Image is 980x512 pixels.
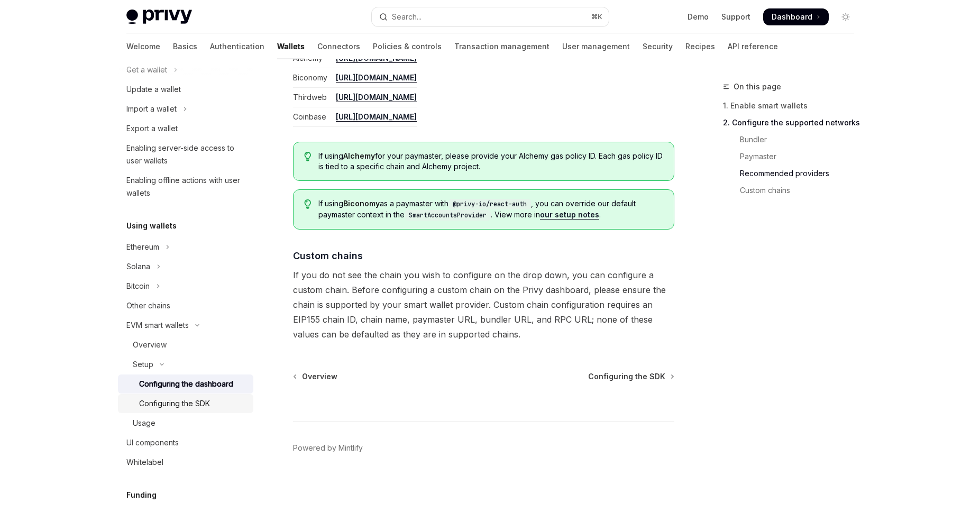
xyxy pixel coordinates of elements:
a: Other chains [118,296,253,315]
a: 2. Configure the supported networks [723,114,863,131]
a: Enabling offline actions with user wallets [118,171,253,203]
a: Bundler [723,131,863,148]
a: Paymaster [723,148,863,165]
a: Policies & controls [373,34,442,59]
span: If using for your paymaster, please provide your Alchemy gas policy ID. Each gas policy ID is tie... [318,151,663,172]
a: Whitelabel [118,453,253,472]
a: Configuring the SDK [118,394,253,413]
a: UI components [118,433,253,452]
a: Configuring the dashboard [118,374,253,394]
div: Import a wallet [126,103,177,115]
a: Demo [688,12,709,22]
code: SmartAccountsProvider [405,210,491,221]
h5: Funding [126,489,157,501]
div: Enabling server-side access to user wallets [126,142,247,167]
a: Security [643,34,673,59]
div: Bitcoin [126,280,150,292]
a: Overview [118,335,253,354]
a: Enabling server-side access to user wallets [118,139,253,170]
a: Export a wallet [118,119,253,138]
div: Search... [392,11,422,23]
a: Usage [118,414,253,433]
a: Transaction management [454,34,549,59]
a: Powered by Mintlify [293,443,363,453]
a: Overview [294,371,337,382]
a: Update a wallet [118,80,253,99]
a: Recommended providers [723,165,863,182]
button: Toggle Solana section [118,257,253,276]
a: Recipes [685,34,715,59]
button: Toggle dark mode [837,8,854,25]
button: Toggle EVM smart wallets section [118,316,253,335]
a: API reference [728,34,778,59]
span: Configuring the SDK [588,371,665,382]
a: Basics [173,34,197,59]
div: Enabling offline actions with user wallets [126,174,247,199]
div: Solana [126,260,150,273]
strong: Alchemy [343,151,375,160]
a: Custom chains [723,182,863,199]
div: Other chains [126,299,170,312]
a: Welcome [126,34,160,59]
code: @privy-io/react-auth [448,199,531,209]
a: [URL][DOMAIN_NAME] [336,73,417,83]
span: Overview [302,371,337,382]
div: EVM smart wallets [126,319,189,332]
img: light logo [126,10,192,24]
div: Overview [133,339,167,351]
span: If using as a paymaster with , you can override our default paymaster context in the . View more ... [318,198,663,221]
a: Connectors [317,34,360,59]
div: Ethereum [126,241,159,253]
a: our setup notes [540,210,599,220]
a: 1. Enable smart wallets [723,97,863,114]
strong: Biconomy [343,199,380,208]
td: Thirdweb [293,88,332,107]
span: Dashboard [772,12,812,22]
a: [URL][DOMAIN_NAME] [336,112,417,122]
a: User management [562,34,630,59]
span: Custom chains [293,249,363,263]
a: Wallets [277,34,305,59]
button: Toggle Setup section [118,355,253,374]
a: Configuring the SDK [588,371,673,382]
div: Export a wallet [126,122,178,135]
a: Dashboard [763,8,829,25]
button: Open search [372,7,609,26]
button: Toggle Ethereum section [118,237,253,257]
td: Biconomy [293,68,332,88]
td: Coinbase [293,107,332,127]
a: [URL][DOMAIN_NAME] [336,93,417,102]
a: Support [721,12,750,22]
div: Configuring the SDK [139,397,210,410]
svg: Tip [304,152,312,161]
button: Toggle Import a wallet section [118,99,253,118]
div: Update a wallet [126,83,181,96]
span: If you do not see the chain you wish to configure on the drop down, you can configure a custom ch... [293,268,674,342]
button: Toggle Bitcoin section [118,277,253,296]
div: UI components [126,436,179,449]
div: Whitelabel [126,456,163,469]
a: Authentication [210,34,264,59]
div: Configuring the dashboard [139,378,233,390]
svg: Tip [304,199,312,209]
div: Setup [133,358,153,371]
div: Usage [133,417,155,429]
h5: Using wallets [126,220,177,232]
span: ⌘ K [591,13,602,21]
span: On this page [734,80,781,93]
